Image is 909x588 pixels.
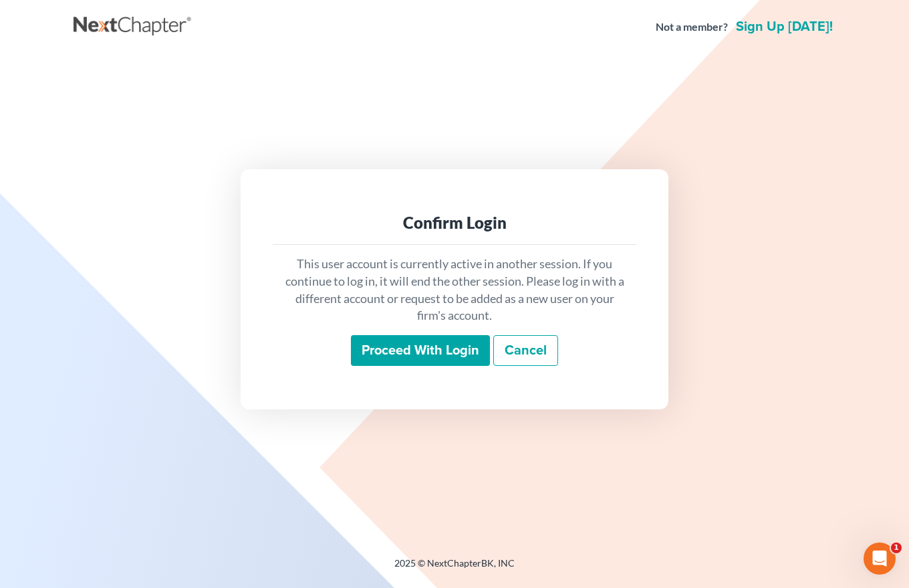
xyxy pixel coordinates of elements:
input: Proceed with login [351,335,490,366]
a: Sign up [DATE]! [733,20,835,33]
p: This user account is currently active in another session. If you continue to log in, it will end ... [283,256,626,324]
a: Cancel [493,335,558,366]
div: Confirm Login [283,212,626,233]
iframe: Intercom live chat [864,543,896,575]
div: 2025 © NextChapterBK, INC [74,557,835,581]
span: 1 [891,543,902,553]
strong: Not a member? [656,19,728,35]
